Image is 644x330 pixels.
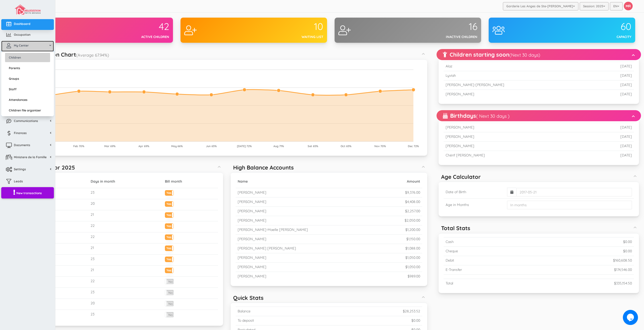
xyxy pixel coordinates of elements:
[623,310,639,325] iframe: chat widget
[89,277,163,288] td: 22
[89,288,163,299] td: 23
[233,164,294,171] h5: High Balance Accounts
[405,227,420,232] small: $1,200.00
[89,199,163,210] td: 20
[14,43,29,48] span: My Center
[238,180,381,183] h5: Name
[444,246,533,256] td: Cheque
[89,221,163,232] td: 22
[1,30,54,41] a: Occupation
[238,190,266,195] small: [PERSON_NAME]
[165,224,173,227] label: Yes
[165,235,173,238] label: Yes
[14,22,30,26] span: Dashboard
[165,201,173,205] label: Yes
[31,255,89,266] td: July
[408,274,420,278] small: $989.00
[533,265,634,274] td: $174,546.00
[584,123,634,132] td: [DATE]
[443,52,540,58] h5: Children starting soon
[31,288,89,299] td: October
[443,113,510,119] h5: Birthdays
[104,144,116,148] tspan: Mar 69%
[5,95,50,104] a: Attendances
[89,243,163,255] td: 21
[405,218,420,223] small: $2,050.00
[444,132,584,142] td: [PERSON_NAME]
[1,41,54,52] a: My Center
[562,34,631,39] div: Capacity
[31,188,89,199] td: January
[100,21,169,32] div: 42
[405,255,420,260] small: $1,050.00
[476,113,510,119] small: ( Next 30 days )
[171,144,183,148] tspan: May 66%
[596,62,634,71] td: [DATE]
[1,19,54,30] a: Dashboard
[254,21,323,32] div: 10
[238,237,266,241] small: [PERSON_NAME]
[330,307,422,316] td: $28,253.52
[1,177,54,187] a: Leads
[31,266,89,277] td: August
[509,52,540,58] small: (Next 30 days)
[516,188,632,196] input: 2017-05-21
[408,144,419,148] tspan: Dec 72%
[408,21,477,32] div: 16
[100,34,169,39] div: Active children
[238,199,266,204] small: [PERSON_NAME]
[31,221,89,232] td: April
[5,74,50,83] a: Groups
[405,265,420,269] small: $1,050.00
[89,310,163,321] td: 23
[165,246,173,250] label: Yes
[254,34,323,39] div: Waiting list
[444,80,596,90] td: [PERSON_NAME]-[PERSON_NAME]
[406,237,420,241] small: $1,150.00
[14,167,26,171] span: Settings
[14,143,30,147] span: Documents
[14,131,27,135] span: Finances
[31,299,89,310] td: November
[165,190,173,194] label: Yes
[238,246,296,251] small: [PERSON_NAME] [PERSON_NAME]
[584,142,634,151] td: [DATE]
[31,243,89,255] td: June
[138,144,149,148] tspan: Apr 69%
[165,290,173,295] label: No
[405,190,420,195] small: $9,376.00
[89,266,163,277] td: 21
[444,90,596,99] td: [PERSON_NAME]
[206,144,217,148] tspan: Jun 65%
[233,295,264,301] h5: Quick Stats
[14,119,38,123] span: Communications
[533,279,634,288] td: $335,154.50
[405,209,420,213] small: $2,257.00
[31,310,89,321] td: December
[238,255,266,260] small: [PERSON_NAME]
[165,268,173,272] label: Yes
[444,123,584,132] td: [PERSON_NAME]
[89,255,163,266] td: 23
[238,218,266,223] small: [PERSON_NAME]
[73,144,84,148] tspan: Feb 70%
[1,152,54,163] a: Ministere de la Famille
[441,174,481,180] h5: Age Calculator
[31,210,89,221] td: March
[236,316,330,325] td: To deposit
[165,180,216,183] h5: Bill month
[533,237,634,246] td: $0.00
[596,80,634,90] td: [DATE]
[89,232,163,243] td: 22
[444,265,533,274] td: E-Transfer
[33,180,87,183] h5: Mois
[441,225,470,231] h5: Total Stats
[341,144,351,148] tspan: Oct 65%
[31,232,89,243] td: May
[16,191,42,195] span: New transactions
[165,279,173,284] label: No
[584,132,634,142] td: [DATE]
[444,186,505,199] td: Date of Birth
[238,209,266,213] small: [PERSON_NAME]
[444,237,533,246] td: Cash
